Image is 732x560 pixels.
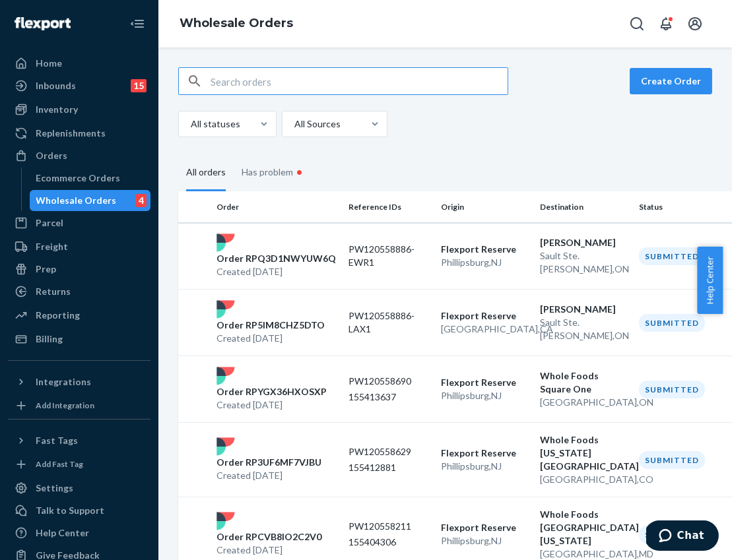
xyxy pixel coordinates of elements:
[36,458,83,470] div: Add Fast Tag
[349,243,430,269] p: PW120558886-EWR1
[216,252,336,265] p: Order RPQ3D1NWYUW6Q
[216,233,235,252] img: flexport logo
[540,236,628,249] p: [PERSON_NAME]
[540,316,628,342] p: Sault Ste. [PERSON_NAME] , ON
[697,247,723,314] button: Help Center
[36,434,78,447] div: Fast Tags
[540,508,628,547] p: Whole Foods [GEOGRAPHIC_DATA][US_STATE]
[131,79,147,92] div: 15
[216,469,321,482] p: Created [DATE]
[36,216,63,230] div: Parcel
[540,249,628,276] p: Sault Ste. [PERSON_NAME] , ON
[8,430,150,451] button: Fast Tags
[36,127,106,140] div: Replenishments
[436,191,535,223] th: Origin
[8,522,150,544] a: Help Center
[36,103,78,116] div: Inventory
[216,512,235,530] img: flexport logo
[216,265,336,278] p: Created [DATE]
[535,191,634,223] th: Destination
[8,328,150,350] a: Billing
[36,375,91,389] div: Integrations
[216,385,327,398] p: Order RPYGX36HXOSXP
[8,145,150,166] a: Orders
[8,123,150,144] a: Replenishments
[211,191,343,223] th: Order
[242,153,306,191] div: Has problem
[216,544,321,557] p: Created [DATE]
[8,75,150,96] a: Inbounds15
[216,367,235,385] img: flexport logo
[634,191,726,223] th: Status
[124,11,150,37] button: Close Navigation
[540,396,628,409] p: [GEOGRAPHIC_DATA] , ON
[441,534,529,547] p: Phillipsburg , NJ
[8,212,150,233] a: Parcel
[349,520,430,533] p: PW120558211
[653,11,679,37] button: Open notifications
[441,243,529,256] p: Flexport Reserve
[8,281,150,302] a: Returns
[540,303,628,316] p: [PERSON_NAME]
[624,11,650,37] button: Open Search Box
[36,400,94,411] div: Add Integration
[36,309,80,322] div: Reporting
[169,5,304,43] ol: breadcrumbs
[441,521,529,534] p: Flexport Reserve
[441,447,529,460] p: Flexport Reserve
[36,285,71,298] div: Returns
[216,437,235,456] img: flexport logo
[682,11,708,37] button: Open account menu
[136,194,147,207] div: 4
[8,500,150,521] button: Talk to Support
[36,526,89,540] div: Help Center
[349,461,430,474] p: 155412881
[216,319,325,332] p: Order RP5IM8CHZ5DTO
[646,520,719,553] iframe: Opens a widget where you can chat to one of our agents
[639,381,705,398] div: Submitted
[36,504,104,517] div: Talk to Support
[15,17,71,30] img: Flexport logo
[8,478,150,499] a: Settings
[441,323,529,336] p: [GEOGRAPHIC_DATA] , CA
[8,371,150,392] button: Integrations
[293,117,294,131] input: All Sources
[216,332,325,345] p: Created [DATE]
[216,300,235,319] img: flexport logo
[441,376,529,389] p: Flexport Reserve
[441,389,529,402] p: Phillipsburg , NJ
[36,263,56,276] div: Prep
[441,309,529,323] p: Flexport Reserve
[8,259,150,280] a: Prep
[540,369,628,396] p: Whole Foods Square One
[8,305,150,326] a: Reporting
[216,398,327,412] p: Created [DATE]
[36,79,76,92] div: Inbounds
[216,530,321,544] p: Order RPCVB8IO2C2V0
[36,149,67,162] div: Orders
[36,240,68,253] div: Freight
[349,309,430,336] p: PW120558886-LAX1
[36,194,117,207] div: Wholesale Orders
[639,314,705,332] div: Submitted
[8,398,150,414] a: Add Integration
[189,117,191,131] input: All statuses
[441,460,529,473] p: Phillipsburg , NJ
[540,433,628,473] p: Whole Foods [US_STATE][GEOGRAPHIC_DATA]
[349,536,430,549] p: 155404306
[211,68,508,94] input: Search orders
[8,53,150,74] a: Home
[36,171,121,185] div: Ecommerce Orders
[639,526,705,544] div: Submitted
[349,390,430,404] p: 155413637
[349,445,430,458] p: PW120558629
[8,99,150,120] a: Inventory
[343,191,436,223] th: Reference IDs
[36,482,73,495] div: Settings
[639,451,705,469] div: Submitted
[8,456,150,472] a: Add Fast Tag
[30,168,151,189] a: Ecommerce Orders
[540,473,628,486] p: [GEOGRAPHIC_DATA] , CO
[8,236,150,257] a: Freight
